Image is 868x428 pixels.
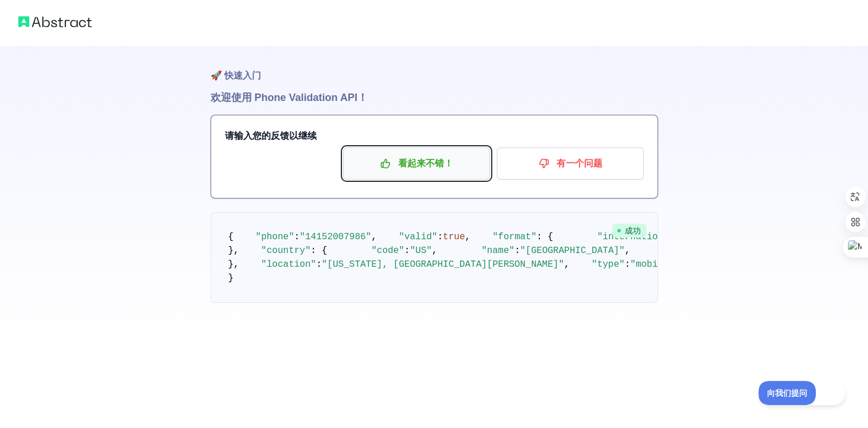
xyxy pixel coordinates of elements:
span: "[GEOGRAPHIC_DATA]" [520,246,624,256]
span: "valid" [399,232,437,242]
span: : [316,259,322,270]
span: : [625,259,630,270]
h3: 请输入您的反馈以继续 [225,129,644,143]
span: "name" [481,246,515,256]
span: , [625,246,630,256]
span: "country" [261,246,310,256]
span: , [371,232,377,242]
button: 有一个问题 [497,147,644,180]
span: "type" [591,259,625,270]
img: 抽象标志 [18,14,92,30]
button: 看起来不错！ [343,147,490,180]
span: "mobile" [630,259,674,270]
span: : [515,246,520,256]
h1: 欢迎使用 Phone Validation API！ [211,90,658,106]
span: , [564,259,570,270]
h1: 🚀 快速入门 [211,46,658,90]
span: "international" [597,232,680,242]
span: "US" [410,246,431,256]
span: : { [536,232,553,242]
span: "code" [371,246,404,256]
span: : { [311,246,328,256]
span: : [437,232,443,242]
font: 看起来不错！ [398,154,453,173]
span: , [432,246,438,256]
span: "format" [492,232,536,242]
span: { [228,232,234,242]
span: "14152007986" [299,232,371,242]
span: "phone" [256,232,294,242]
span: : [294,232,300,242]
font: 成功 [625,225,641,236]
span: true [443,232,465,242]
span: : [404,246,410,256]
span: "[US_STATE], [GEOGRAPHIC_DATA][PERSON_NAME]" [322,259,564,270]
iframe: Toggle Customer Support [758,381,845,405]
font: 有一个问题 [556,154,602,173]
span: "location" [261,259,316,270]
span: , [465,232,470,242]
